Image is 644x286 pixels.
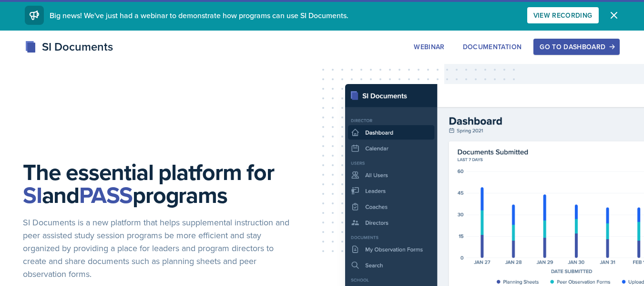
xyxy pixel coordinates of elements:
[25,38,113,55] div: SI Documents
[414,43,444,51] div: Webinar
[527,7,599,23] button: View Recording
[408,39,450,55] button: Webinar
[50,10,348,21] span: Big news! We've just had a webinar to demonstrate how programs can use SI Documents.
[540,43,613,51] div: Go to Dashboard
[533,39,619,55] button: Go to Dashboard
[533,11,593,19] div: View Recording
[463,43,522,51] div: Documentation
[457,39,528,55] button: Documentation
